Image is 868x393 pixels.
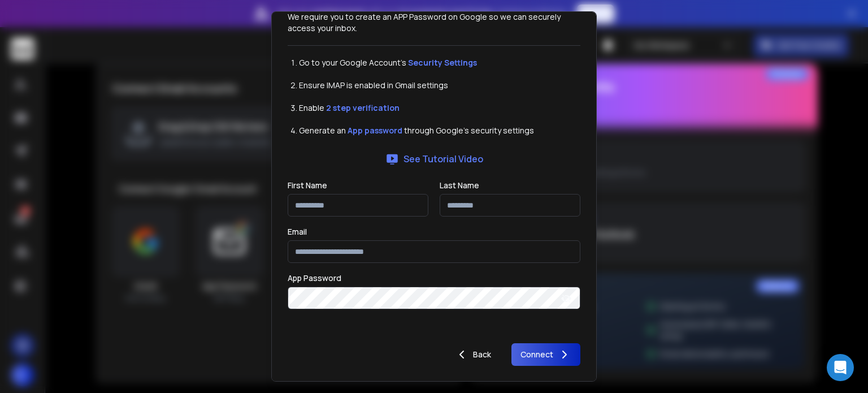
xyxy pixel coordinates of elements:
li: Ensure IMAP is enabled in Gmail settings [299,80,580,91]
a: 2 step verification [326,102,400,113]
li: Enable [299,102,580,114]
a: App password [348,125,402,136]
label: Email [288,228,307,236]
div: Open Intercom Messenger [827,354,854,381]
button: Connect [511,343,580,366]
a: Security Settings [408,57,477,68]
a: See Tutorial Video [385,152,483,166]
li: Generate an through Google's security settings [299,125,580,136]
li: Go to your Google Account’s [299,57,580,68]
label: First Name [288,182,327,189]
p: We require you to create an APP Password on Google so we can securely access your inbox. [288,11,580,34]
label: Last Name [440,182,479,189]
label: App Password [288,274,341,282]
button: Back [446,343,500,366]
